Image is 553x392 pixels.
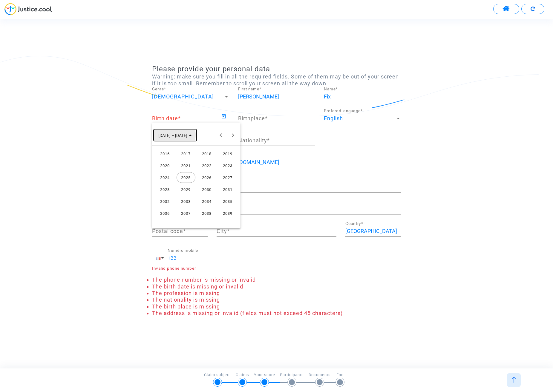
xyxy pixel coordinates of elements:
td: 2017 [175,148,196,160]
td: 2027 [217,172,238,183]
td: 2036 [154,207,175,219]
div: 2018 [197,148,216,159]
td: 2028 [154,183,175,195]
td: 2035 [217,195,238,207]
div: 2038 [197,208,216,219]
div: 2026 [197,172,216,183]
td: 2031 [217,183,238,195]
td: 2024 [154,172,175,183]
td: 2033 [175,195,196,207]
div: 2025 [177,172,195,183]
td: 2029 [175,183,196,195]
td: 2032 [154,195,175,207]
td: 2016 [154,148,175,160]
button: Next 24 years [227,129,239,141]
div: 2033 [177,196,195,207]
div: 2037 [177,208,195,219]
div: 2023 [218,160,237,171]
td: 2030 [196,183,217,195]
td: 2038 [196,207,217,219]
td: 2018 [196,148,217,160]
button: Choose date [154,129,197,141]
span: [DATE] – [DATE] [158,133,187,138]
div: 2036 [156,208,174,219]
div: 2030 [197,184,216,195]
td: 2034 [196,195,217,207]
div: 2039 [218,208,237,219]
td: 2023 [217,160,238,172]
td: 2020 [154,160,175,172]
div: 2035 [218,196,237,207]
div: 2028 [156,184,174,195]
td: 2019 [217,148,238,160]
div: 2024 [156,172,174,183]
div: 2016 [156,148,174,159]
div: 2032 [156,196,174,207]
div: 2029 [177,184,195,195]
div: 2027 [218,172,237,183]
div: 2034 [197,196,216,207]
td: 2025 [175,172,196,183]
button: Previous 24 years [215,129,227,141]
div: 2020 [156,160,174,171]
td: 2021 [175,160,196,172]
td: 2022 [196,160,217,172]
div: 2031 [218,184,237,195]
td: 2039 [217,207,238,219]
div: 2021 [177,160,195,171]
div: 2019 [218,148,237,159]
div: 2017 [177,148,195,159]
div: 2022 [197,160,216,171]
td: 2026 [196,172,217,183]
td: 2037 [175,207,196,219]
